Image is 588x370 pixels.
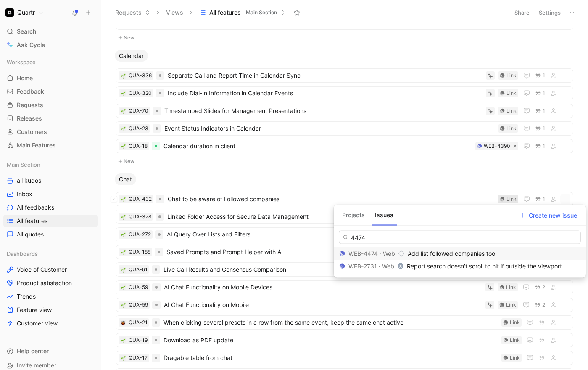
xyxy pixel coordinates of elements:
svg: Canceled [398,263,403,269]
span: Report search doesn't scroll to hit if outside the viewport [407,262,562,270]
button: Issues [372,208,397,222]
svg: Backlog [398,251,404,257]
button: Projects [339,208,368,222]
span: Create new issue [520,210,577,220]
div: WEB-4474 · Web [339,249,404,259]
div: WEB-2731 · Web [339,261,403,271]
span: Add list followed companies tool [408,250,496,257]
button: Create new issue [517,209,581,221]
input: Search... [339,231,581,244]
